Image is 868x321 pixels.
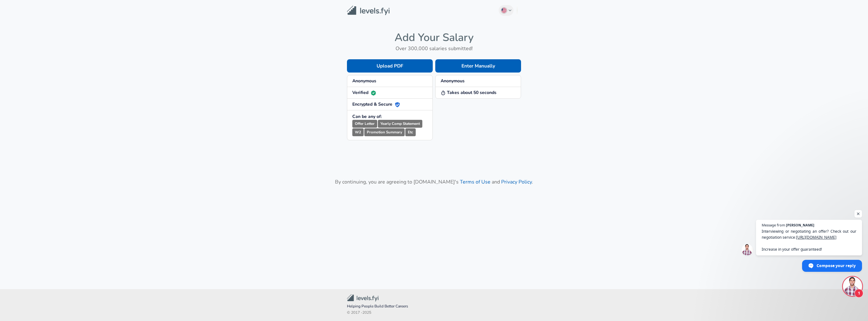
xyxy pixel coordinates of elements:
[817,260,856,271] span: Compose your reply
[843,277,862,296] div: Open chat
[352,101,400,107] strong: Encrypted & Secure
[441,90,496,96] strong: Takes about 50 seconds
[441,78,465,84] strong: Anonymous
[762,223,785,227] span: Message from
[501,178,532,185] a: Privacy Policy
[352,90,376,96] strong: Verified
[347,31,521,44] h4: Add Your Salary
[352,78,376,84] strong: Anonymous
[347,294,378,301] img: Levels.fyi Community
[364,128,405,136] small: Promotion Summary
[405,128,416,136] small: Etc
[347,44,521,53] h6: Over 300,000 salaries submitted!
[378,120,422,128] small: Yearly Comp Statement
[347,59,433,73] button: Upload PDF
[499,5,514,16] button: English (US)
[352,120,377,128] small: Offer Letter
[347,310,521,316] span: © 2017 - 2025
[786,223,814,227] span: [PERSON_NAME]
[435,59,521,73] button: Enter Manually
[352,128,364,136] small: W2
[347,6,390,15] img: Levels.fyi
[347,303,521,310] span: Helping People Build Better Careers
[352,114,382,120] strong: Can be any of:
[460,178,490,185] a: Terms of Use
[854,289,863,298] span: 1
[501,8,507,13] img: English (US)
[762,228,856,252] span: Interviewing or negotiating an offer? Check out our negotiation service: Increase in your offer g...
